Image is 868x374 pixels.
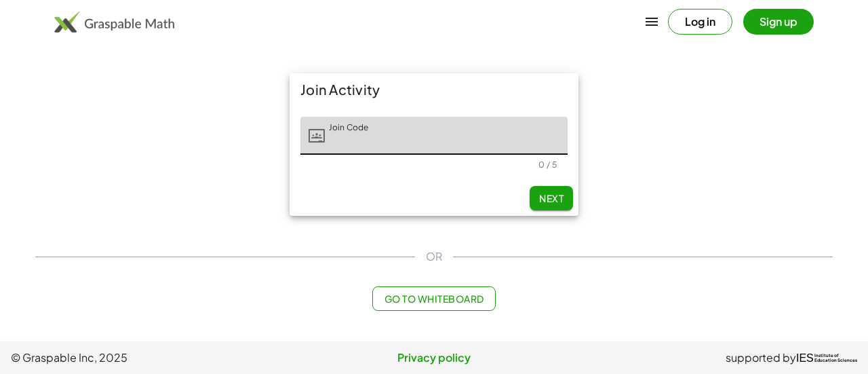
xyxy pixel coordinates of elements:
span: supported by [726,350,796,366]
button: Go to Whiteboard [372,286,495,311]
span: OR [426,248,442,265]
div: Join Activity [290,73,578,106]
button: Next [530,186,573,210]
div: 0 / 5 [538,160,557,170]
span: Institute of Education Sciences [814,354,857,363]
span: IES [796,352,814,364]
a: IESInstitute ofEducation Sciences [796,350,857,366]
button: Sign up [743,9,814,35]
span: © Graspable Inc, 2025 [11,350,293,366]
span: Next [539,192,564,204]
a: Privacy policy [293,350,575,366]
span: Go to Whiteboard [384,293,484,305]
button: Log in [668,9,732,35]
